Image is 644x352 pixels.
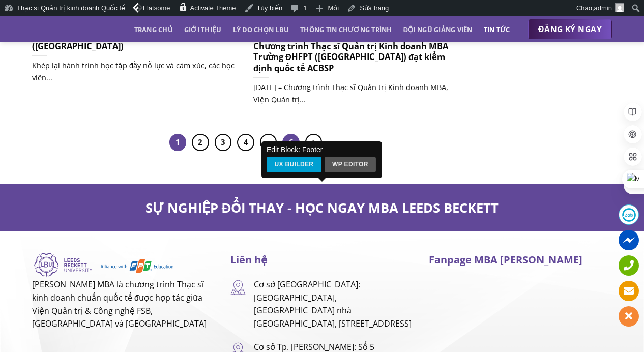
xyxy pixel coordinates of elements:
a: Trang chủ [134,20,173,39]
h3: Liên hệ [230,252,414,268]
p: Cơ sở [GEOGRAPHIC_DATA]: [GEOGRAPHIC_DATA], [GEOGRAPHIC_DATA] nhà [GEOGRAPHIC_DATA], [STREET_ADDR... [254,278,414,330]
a: Đội ngũ giảng viên [403,20,473,39]
a: 4 [237,134,254,151]
h3: Fanpage MBA [PERSON_NAME] [429,252,612,268]
h5: Chương trình Thạc sĩ Quản trị Kinh doanh MBA Trường ĐHFPT ([GEOGRAPHIC_DATA]) đạt kiểm định quốc ... [253,41,459,74]
a: UX Builder [267,157,321,172]
a: Thông tin chương trình [300,20,392,39]
p: [DATE] – Chương trình Thạc sĩ Quản trị Kinh doanh MBA, Viện Quản trị... [253,81,459,105]
a: WP Editor [325,157,376,172]
span: ĐĂNG KÝ NGAY [538,23,602,36]
h2: SỰ NGHIỆP ĐỔI THAY - HỌC NGAY MBA LEEDS BECKETT [32,199,612,216]
p: Khép lại hành trình học tập đầy nỗ lực và cảm xúc, các học viên... [32,60,238,83]
img: Logo-LBU-FSB.svg [32,252,174,278]
a: 6 [282,134,300,151]
span: 1 [169,134,187,151]
a: ĐĂNG KÝ NGAY [528,19,612,40]
a: Tin tức [484,20,510,39]
span: admin [594,4,612,12]
h5: Tự hào vinh danh các Tân Thạc sĩ LBM tại Lễ tốt nghiệp [GEOGRAPHIC_DATA] ([GEOGRAPHIC_DATA]) [32,19,238,52]
a: 3 [215,134,232,151]
div: Edit Block: Footer [261,141,382,178]
a: 2 [192,134,209,151]
a: Lý do chọn LBU [233,20,289,39]
a: Giới thiệu [184,20,222,39]
span: … [260,134,277,151]
p: [PERSON_NAME] MBA là chương trình Thạc sĩ kinh doanh chuẩn quốc tế được hợp tác giữa Viện Quản tr... [32,278,215,330]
